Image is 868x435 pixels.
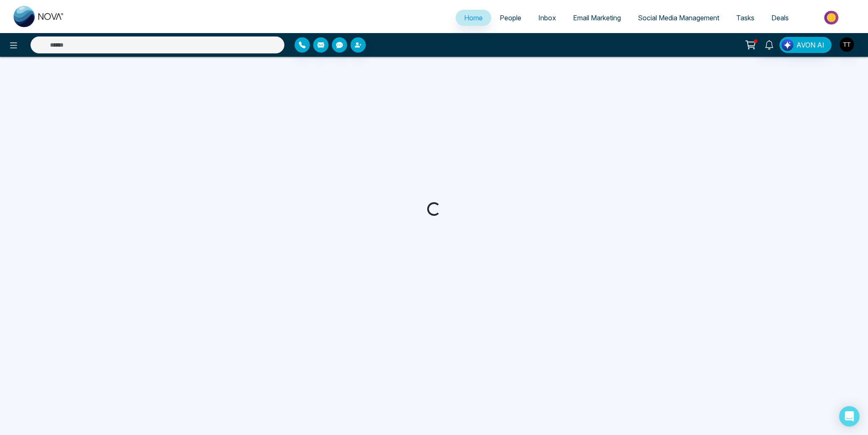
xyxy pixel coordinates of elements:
[629,10,728,26] a: Social Media Management
[573,14,621,22] span: Email Marketing
[736,14,754,22] span: Tasks
[538,14,556,22] span: Inbox
[456,10,491,26] a: Home
[464,14,483,22] span: Home
[638,14,719,22] span: Social Media Management
[530,10,565,26] a: Inbox
[500,14,521,22] span: People
[839,406,860,427] div: Open Intercom Messenger
[801,8,863,27] img: Market-place.gif
[782,39,793,51] img: Lead Flow
[779,37,832,53] button: AVON AI
[728,10,763,26] a: Tasks
[491,10,530,26] a: People
[840,37,854,52] img: User Avatar
[771,14,789,22] span: Deals
[565,10,629,26] a: Email Marketing
[14,6,64,27] img: Nova CRM Logo
[763,10,797,26] a: Deals
[796,40,824,50] span: AVON AI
